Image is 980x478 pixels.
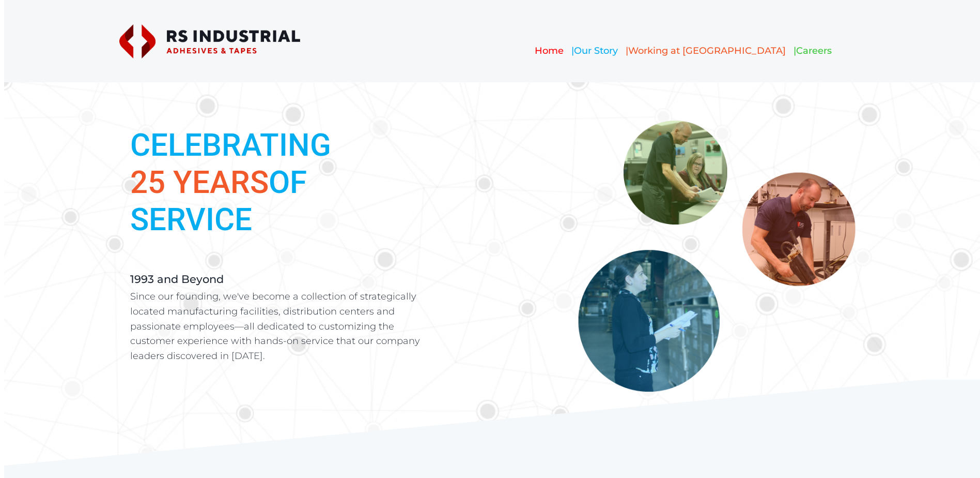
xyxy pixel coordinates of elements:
img: RSI Logo [119,24,249,24]
img: Bubbles_OurStory [576,116,858,393]
strong: 1993 and Beyond [130,273,224,286]
span: | [571,45,574,56]
strong: SERVICE [130,201,252,238]
strong: OF [130,164,307,201]
a: Working at [GEOGRAPHIC_DATA] [628,45,786,56]
img: rs-normal [119,24,300,58]
span: | [626,45,628,56]
span: 25 YEARS [130,164,269,201]
p: Since our founding, we've become a collection of strategically located manufacturing facilities, ... [130,289,434,364]
a: Our Story [574,45,618,56]
span: | [794,45,796,56]
a: Home [535,45,564,56]
strong: CELEBRATING [130,127,331,163]
a: Careers [796,45,832,56]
